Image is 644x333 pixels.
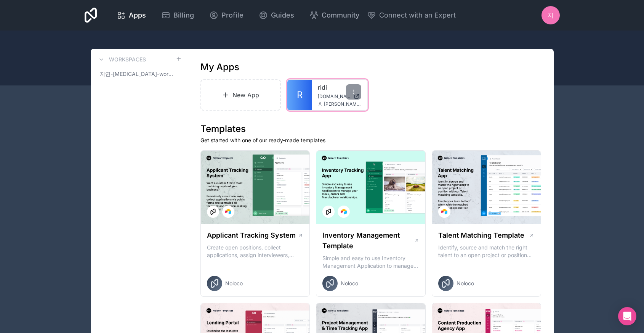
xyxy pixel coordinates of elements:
[318,93,361,100] a: [DOMAIN_NAME]
[441,209,447,215] img: Airtable Logo
[618,307,636,325] div: Open Intercom Messenger
[438,244,535,259] p: Identify, source and match the right talent to an open project or position with our Talent Matchi...
[109,56,146,63] h3: Workspaces
[322,10,359,21] span: Community
[97,55,146,64] a: Workspaces
[225,209,231,215] img: Airtable Logo
[341,280,358,287] span: Noloco
[318,93,351,100] span: [DOMAIN_NAME]
[100,70,176,78] span: 지연-[MEDICAL_DATA]-workspace
[221,10,244,21] span: Profile
[129,10,146,21] span: Apps
[438,230,524,241] h1: Talent Matching Template
[379,10,456,21] span: Connect with an Expert
[548,11,554,20] span: 지
[318,83,361,92] a: ridi
[155,7,200,24] a: Billing
[322,230,414,251] h1: Inventory Management Template
[200,123,541,135] h1: Templates
[200,61,239,73] h1: My Apps
[297,89,303,101] span: R
[457,280,474,287] span: Noloco
[173,10,194,21] span: Billing
[367,10,456,21] button: Connect with an Expert
[324,101,361,107] span: [PERSON_NAME][EMAIL_ADDRESS][MEDICAL_DATA][DOMAIN_NAME]
[200,137,541,144] p: Get started with one of our ready-made templates
[111,7,152,24] a: Apps
[322,254,419,270] p: Simple and easy to use Inventory Management Application to manage your stock, orders and Manufact...
[207,230,296,241] h1: Applicant Tracking System
[271,10,294,21] span: Guides
[200,79,281,111] a: New App
[97,67,182,81] a: 지연-[MEDICAL_DATA]-workspace
[203,7,250,24] a: Profile
[225,280,243,287] span: Noloco
[303,7,365,24] a: Community
[341,209,347,215] img: Airtable Logo
[207,244,304,259] p: Create open positions, collect applications, assign interviewers, centralise candidate feedback a...
[287,80,312,110] a: R
[253,7,300,24] a: Guides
